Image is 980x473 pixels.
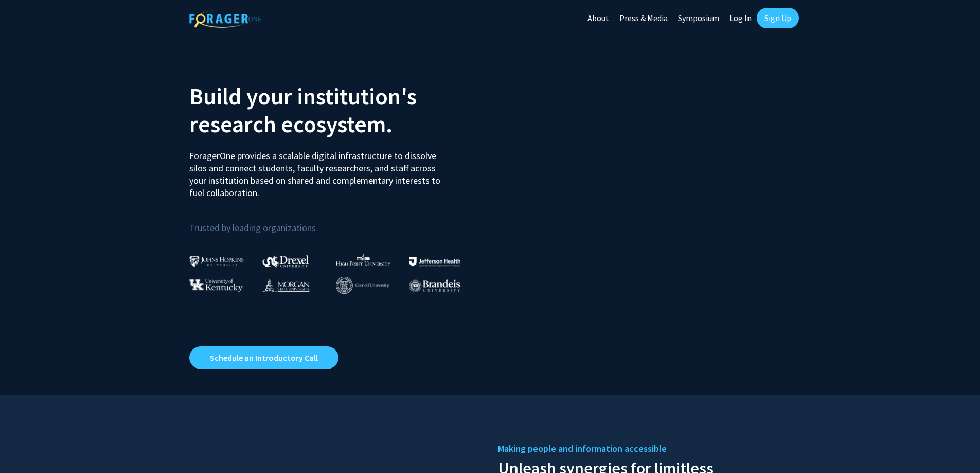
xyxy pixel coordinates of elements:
p: Trusted by leading organizations [189,207,483,236]
img: University of Kentucky [189,278,243,292]
h5: Making people and information accessible [498,441,791,457]
img: Johns Hopkins University [189,256,244,267]
h2: Build your institution's research ecosystem. [189,82,483,138]
img: Drexel University [262,255,309,267]
a: Opens in a new tab [189,346,338,369]
img: Thomas Jefferson University [409,257,460,267]
p: ForagerOne provides a scalable digital infrastructure to dissolve silos and connect students, fac... [189,142,448,199]
img: ForagerOne Logo [189,10,261,28]
img: Brandeis University [409,279,460,292]
img: High Point University [336,253,390,266]
img: Morgan State University [262,278,310,292]
img: Cornell University [336,277,389,294]
a: Sign Up [757,8,799,28]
